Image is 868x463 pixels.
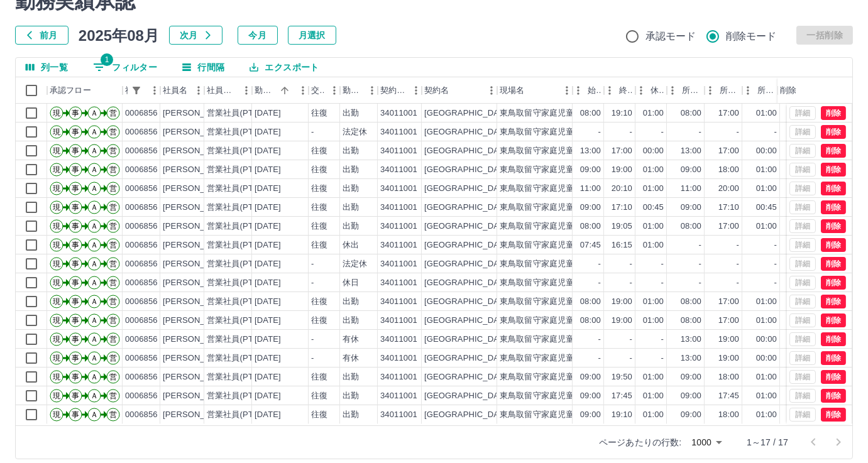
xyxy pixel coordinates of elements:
[612,221,632,232] div: 19:05
[343,77,363,104] div: 勤務区分
[777,77,843,104] div: 削除
[424,126,511,138] div: [GEOGRAPHIC_DATA]
[239,58,329,77] button: エクスポート
[109,128,117,136] text: 営
[643,239,664,251] div: 01:00
[681,107,701,119] div: 08:00
[380,258,417,270] div: 34011001
[91,184,98,193] text: Ａ
[580,315,601,327] div: 08:00
[363,81,382,100] button: メニュー
[737,126,739,138] div: -
[255,126,281,138] div: [DATE]
[588,77,602,104] div: 始業
[821,144,846,158] button: 削除
[424,296,511,308] div: [GEOGRAPHIC_DATA]
[718,164,739,176] div: 18:00
[667,77,705,104] div: 所定開始
[91,203,98,212] text: Ａ
[380,145,417,157] div: 34011001
[343,296,359,308] div: 出勤
[109,297,117,306] text: 営
[598,126,601,138] div: -
[661,277,664,289] div: -
[72,109,79,117] text: 事
[756,164,777,176] div: 01:00
[612,183,632,195] div: 20:10
[737,258,739,270] div: -
[380,277,417,289] div: 34011001
[343,258,367,270] div: 法定休
[681,145,701,157] div: 13:00
[288,26,336,45] button: 月選択
[163,239,231,251] div: [PERSON_NAME]
[163,221,231,232] div: [PERSON_NAME]
[72,146,79,155] text: 事
[311,77,325,104] div: 交通費
[207,126,273,138] div: 営業社員(PT契約)
[612,315,632,327] div: 19:00
[169,26,222,45] button: 次月
[91,278,98,287] text: Ａ
[500,77,524,104] div: 現場名
[580,202,601,214] div: 09:00
[643,202,664,214] div: 00:45
[630,258,632,270] div: -
[72,278,79,287] text: 事
[681,315,701,327] div: 08:00
[311,145,327,157] div: 往復
[821,389,846,403] button: 削除
[172,58,234,77] button: 行間隔
[163,258,231,270] div: [PERSON_NAME]
[681,221,701,232] div: 08:00
[774,239,777,251] div: -
[109,222,117,231] text: 営
[500,183,583,195] div: 東鳥取留守家庭児童会
[128,82,145,99] div: 1件のフィルターを適用中
[204,77,252,104] div: 社員区分
[163,107,231,119] div: [PERSON_NAME]
[343,145,359,157] div: 出勤
[500,239,583,251] div: 東鳥取留守家庭児童会
[424,239,511,251] div: [GEOGRAPHIC_DATA]
[718,315,739,327] div: 17:00
[774,277,777,289] div: -
[612,296,632,308] div: 19:00
[580,164,601,176] div: 09:00
[500,296,583,308] div: 東鳥取留守家庭児童会
[53,165,60,174] text: 現
[50,77,91,104] div: 承認フロー
[756,183,777,195] div: 01:00
[47,77,123,104] div: 承認フロー
[311,296,327,308] div: 往復
[612,145,632,157] div: 17:00
[756,202,777,214] div: 00:45
[737,239,739,251] div: -
[726,29,777,44] span: 削除モード
[72,222,79,231] text: 事
[737,277,739,289] div: -
[238,26,278,45] button: 今月
[422,77,497,104] div: 契約名
[311,126,314,138] div: -
[255,145,281,157] div: [DATE]
[325,81,344,100] button: メニュー
[643,145,664,157] div: 00:00
[500,145,583,157] div: 東鳥取留守家庭児童会
[635,77,667,104] div: 休憩
[821,257,846,271] button: 削除
[681,202,701,214] div: 09:00
[163,183,231,195] div: [PERSON_NAME]
[612,107,632,119] div: 19:10
[79,26,159,45] h5: 2025年08月
[340,77,378,104] div: 勤務区分
[756,315,777,327] div: 01:00
[756,145,777,157] div: 00:00
[380,77,407,104] div: 契約コード
[145,81,164,100] button: メニュー
[311,277,314,289] div: -
[255,277,281,289] div: [DATE]
[125,315,158,327] div: 0006856
[821,351,846,365] button: 削除
[742,77,780,104] div: 所定休憩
